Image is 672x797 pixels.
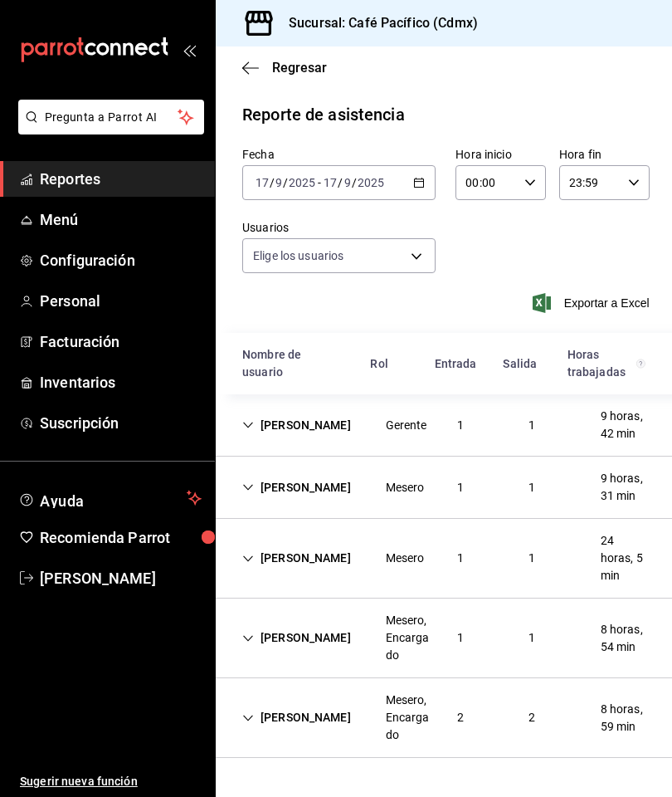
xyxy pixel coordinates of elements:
[323,176,338,189] input: --
[45,109,178,126] span: Pregunta a Parrot AI
[352,176,357,189] span: /
[253,247,343,264] span: Elige los usuarios
[40,488,180,508] span: Ayuda
[272,60,327,76] span: Regresar
[357,176,385,189] input: ----
[18,100,204,134] button: Pregunta a Parrot AI
[216,333,672,394] div: Head
[40,412,202,434] span: Suscripción
[386,612,431,664] div: Mesero, Encargado
[242,60,327,76] button: Regresar
[444,702,477,733] div: Cell
[373,543,438,574] div: Cell
[444,472,477,503] div: Cell
[40,330,202,353] span: Facturación
[275,176,283,189] input: --
[515,623,548,653] div: Cell
[587,463,659,511] div: Cell
[40,371,202,394] span: Inventarios
[229,410,364,441] div: Cell
[40,526,202,549] span: Recomienda Parrot
[421,349,490,379] div: HeadCell
[587,614,659,663] div: Cell
[636,357,645,370] svg: El total de horas trabajadas por usuario es el resultado de la suma redondeada del registro de ho...
[40,249,202,271] span: Configuración
[242,149,436,160] label: Fecha
[515,543,548,574] div: Cell
[229,623,364,653] div: Cell
[515,410,548,441] div: Cell
[40,168,202,190] span: Reportes
[515,702,548,733] div: Cell
[270,176,275,189] span: /
[216,333,672,758] div: Container
[216,519,672,599] div: Row
[229,340,357,388] div: HeadCell
[283,176,288,189] span: /
[386,550,425,567] div: Mesero
[444,543,477,574] div: Cell
[229,472,364,503] div: Cell
[357,349,421,379] div: HeadCell
[183,43,196,56] button: open_drawer_menu
[587,526,659,591] div: Cell
[216,599,672,678] div: Row
[216,457,672,519] div: Row
[20,773,202,790] span: Sugerir nueva función
[559,149,650,160] label: Hora fin
[444,623,477,653] div: Cell
[40,290,202,312] span: Personal
[338,176,343,189] span: /
[242,222,436,233] label: Usuarios
[455,149,546,160] label: Hora inicio
[386,692,431,744] div: Mesero, Encargado
[554,340,659,388] div: HeadCell
[40,567,202,589] span: [PERSON_NAME]
[489,349,553,379] div: HeadCell
[12,120,204,138] a: Pregunta a Parrot AI
[216,678,672,758] div: Row
[373,605,444,671] div: Cell
[373,410,441,441] div: Cell
[255,176,270,189] input: --
[587,694,659,742] div: Cell
[373,472,438,503] div: Cell
[318,176,321,189] span: -
[40,208,202,231] span: Menú
[229,543,364,574] div: Cell
[288,176,316,189] input: ----
[275,13,478,33] h3: Sucursal: Café Pacífico (Cdmx)
[216,394,672,457] div: Row
[515,472,548,503] div: Cell
[536,293,650,313] button: Exportar a Excel
[444,410,477,441] div: Cell
[386,479,425,496] div: Mesero
[386,417,427,434] div: Gerente
[373,685,444,751] div: Cell
[343,176,352,189] input: --
[242,102,405,127] div: Reporte de asistencia
[229,702,364,733] div: Cell
[587,401,659,449] div: Cell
